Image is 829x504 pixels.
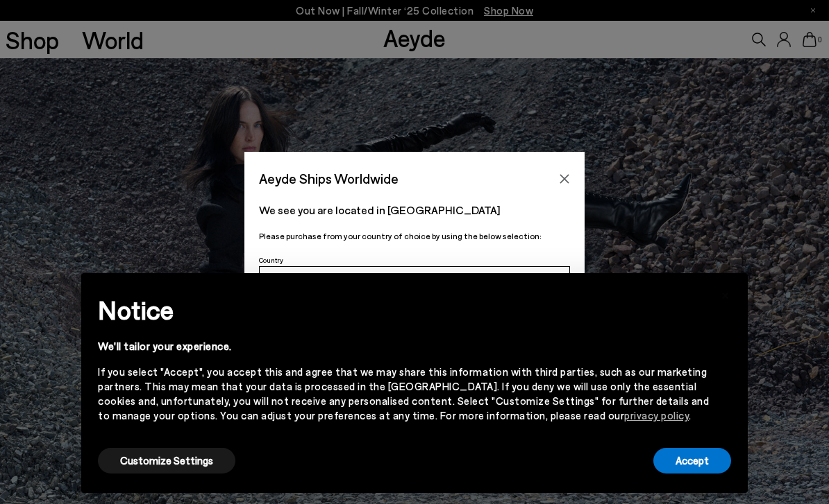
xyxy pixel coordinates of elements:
[259,256,283,264] span: Country
[98,448,235,473] button: Customize Settings
[259,202,570,218] p: We see you are located in [GEOGRAPHIC_DATA]
[259,229,570,243] p: Please purchase from your country of choice by using the below selection:
[554,168,575,189] button: Close
[259,166,399,191] span: Aeyde Ships Worldwide
[98,339,709,354] div: We'll tailor your experience.
[98,292,709,328] h2: Notice
[709,277,742,311] button: Close this notice
[653,448,731,473] button: Accept
[98,365,709,423] div: If you select "Accept", you accept this and agree that we may share this information with third p...
[721,284,730,304] span: ×
[624,409,689,422] a: privacy policy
